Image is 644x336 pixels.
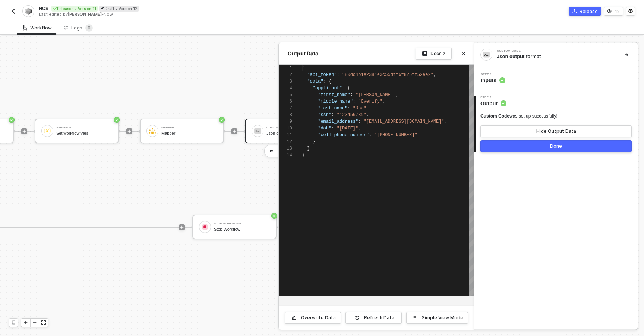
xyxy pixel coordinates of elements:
span: "email_address" [318,119,358,124]
div: Step 1Inputs [474,73,638,84]
span: , [433,72,436,77]
span: , [358,126,361,131]
span: icon-collapse-right [625,52,629,57]
span: icon-commerce [572,9,577,13]
div: 13 [279,145,292,152]
span: "123456789" [337,112,366,118]
div: 10 [279,125,292,132]
span: , [444,119,447,124]
button: Hide Output Data [480,125,632,137]
div: 4 [279,85,292,92]
div: Release [580,8,598,15]
span: } [307,146,310,151]
div: Overwrite Data [301,315,336,321]
div: Draft • Version 12 [99,6,139,12]
button: Overwrite Data [285,312,341,324]
span: [PERSON_NAME] [68,12,102,17]
div: 11 [279,132,292,138]
span: "dob" [318,126,331,131]
div: Released • Version 11 [51,6,98,12]
div: Hide Output Data [536,128,576,134]
div: 6 [279,98,292,105]
div: Step 2Output Custom Codewas set up successfully!Hide Output DataDone [474,96,638,152]
span: icon-expand [41,320,46,325]
span: { [329,79,331,84]
span: , [396,92,398,97]
span: { [347,86,350,91]
span: : [323,79,326,84]
span: { [302,65,304,71]
span: "cell_phone_number" [318,132,369,138]
span: "[EMAIL_ADDRESS][DOMAIN_NAME]" [364,119,444,124]
img: back [10,8,16,14]
span: "80dc4b1e2381e3c55dff6f825ff52ee2" [342,72,433,77]
div: Done [550,143,562,149]
span: icon-minus [32,320,37,325]
span: Custom Code [480,113,509,119]
span: "[DATE]" [337,126,359,131]
span: : [331,112,334,118]
span: "data" [307,79,323,84]
div: 3 [279,78,292,85]
div: 7 [279,105,292,112]
span: : [337,72,340,77]
span: NCS [39,5,48,12]
span: icon-settings [628,9,633,13]
span: } [302,153,304,158]
button: Refresh Data [345,312,402,324]
div: 8 [279,112,292,118]
span: "ssn" [318,112,331,118]
span: : [342,86,345,91]
img: integration-icon [25,8,31,15]
span: : [331,126,334,131]
div: 9 [279,118,292,125]
span: icon-play [23,320,28,325]
div: 12 [279,138,292,145]
span: : [347,106,350,111]
button: Simple View Mode [406,312,468,324]
span: } [313,139,315,144]
button: back [9,7,18,16]
button: Done [480,140,632,152]
img: integration-icon [483,51,490,58]
span: Output [480,100,506,107]
span: Step 2 [480,96,506,99]
sup: 6 [85,24,93,32]
div: Custom Code [497,49,609,52]
div: was set up successfully! [480,113,558,119]
div: Docs ↗ [430,51,446,57]
span: : [350,92,353,97]
span: "applicant" [313,86,342,91]
div: 1 [279,65,292,71]
button: 12 [604,7,623,16]
div: 5 [279,92,292,98]
div: 14 [279,152,292,159]
span: , [366,112,369,118]
span: icon-close [461,51,466,56]
div: Logs [64,24,93,32]
span: : [369,132,372,138]
button: Release [569,7,601,16]
div: Refresh Data [364,315,394,321]
div: Workflow [23,25,52,31]
span: "Doe" [353,106,366,111]
button: Close [459,49,468,58]
div: 12 [615,8,620,15]
div: Output Data [285,50,321,57]
span: Inputs [481,77,505,84]
span: : [353,99,356,104]
div: Last edited by - Now [39,12,321,17]
span: , [366,106,369,111]
span: "api_token" [307,72,337,77]
span: Step 1 [481,73,505,76]
span: icon-versioning [607,9,612,13]
div: 2 [279,71,292,78]
div: Simple View Mode [422,315,463,321]
span: "first_name" [318,92,350,97]
a: Docs ↗ [416,48,452,60]
span: "[PHONE_NUMBER]" [374,132,417,138]
span: icon-edit [101,6,105,10]
div: Json output format [497,53,613,60]
span: : [358,119,361,124]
